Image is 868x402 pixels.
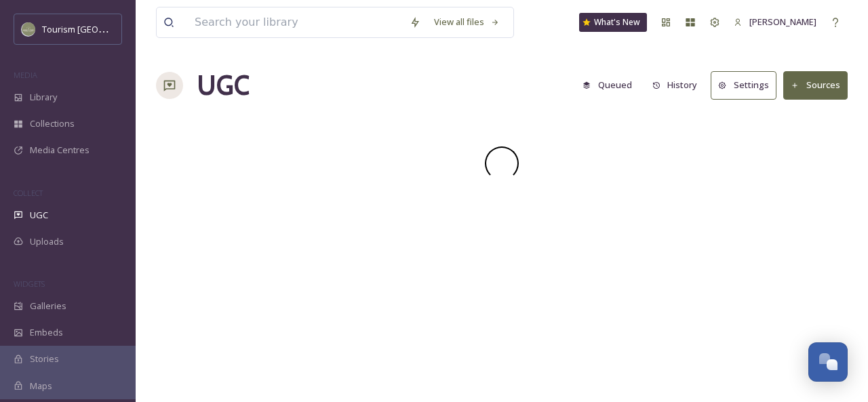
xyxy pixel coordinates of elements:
[30,117,75,130] span: Collections
[576,72,646,98] a: Queued
[197,65,250,106] a: UGC
[808,342,848,382] button: Open Chat
[727,9,823,35] a: [PERSON_NAME]
[646,72,705,98] button: History
[14,70,37,80] span: MEDIA
[30,353,59,365] span: Stories
[30,326,63,339] span: Embeds
[579,13,647,32] a: What's New
[30,209,48,222] span: UGC
[711,71,783,99] a: Settings
[30,91,57,104] span: Library
[711,71,776,99] button: Settings
[30,300,66,313] span: Galleries
[14,279,45,289] span: WIDGETS
[42,22,163,35] span: Tourism [GEOGRAPHIC_DATA]
[749,16,816,28] span: [PERSON_NAME]
[427,9,507,35] a: View all files
[30,235,64,248] span: Uploads
[646,72,711,98] a: History
[14,188,43,198] span: COLLECT
[576,72,639,98] button: Queued
[30,144,90,157] span: Media Centres
[22,22,35,36] img: Abbotsford_Snapsea.png
[783,71,848,99] button: Sources
[188,7,403,37] input: Search your library
[30,380,52,393] span: Maps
